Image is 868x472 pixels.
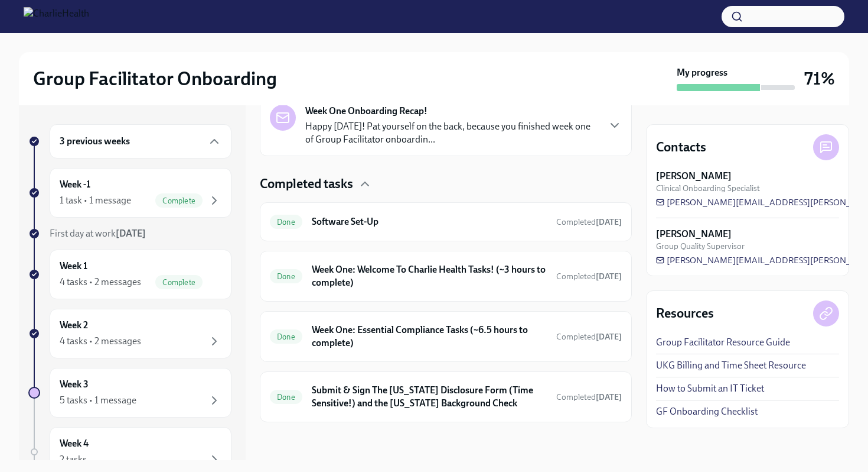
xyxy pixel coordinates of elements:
[270,261,622,292] a: DoneWeek One: Welcome To Charlie Health Tasks! (~3 hours to complete)Completed[DATE]
[28,227,231,240] a: First day at work[DATE]
[556,392,622,403] span: August 10th, 2025 01:01
[60,260,87,273] h6: Week 1
[60,378,89,391] h6: Week 3
[556,332,622,342] span: Completed
[804,68,835,89] h3: 71%
[656,241,745,252] span: Group Quality Supervisor
[60,276,141,289] div: 4 tasks • 2 messages
[28,309,231,358] a: Week 24 tasks • 2 messages
[270,272,302,281] span: Done
[312,384,547,410] h6: Submit & Sign The [US_STATE] Disclosure Form (Time Sensitive!) and the [US_STATE] Background Check
[60,394,136,407] div: 5 tasks • 1 message
[677,66,727,79] strong: My progress
[270,382,622,412] a: DoneSubmit & Sign The [US_STATE] Disclosure Form (Time Sensitive!) and the [US_STATE] Background ...
[656,405,758,418] a: GF Onboarding Checklist
[556,271,622,282] span: Completed
[260,175,632,193] div: Completed tasks
[60,319,88,332] h6: Week 2
[24,7,89,26] img: CharlieHealth
[60,178,90,191] h6: Week -1
[28,368,231,418] a: Week 35 tasks • 1 message
[556,217,622,227] span: Completed
[270,321,622,352] a: DoneWeek One: Essential Compliance Tasks (~6.5 hours to complete)Completed[DATE]
[556,216,622,228] span: July 29th, 2025 16:42
[656,359,806,372] a: UKG Billing and Time Sheet Resource
[656,183,760,194] span: Clinical Onboarding Specialist
[60,135,130,148] h6: 3 previous weeks
[270,332,302,341] span: Done
[28,250,231,299] a: Week 14 tasks • 2 messagesComplete
[312,263,547,289] h6: Week One: Welcome To Charlie Health Tasks! (~3 hours to complete)
[312,215,547,228] h6: Software Set-Up
[270,393,302,402] span: Done
[596,217,622,227] strong: [DATE]
[596,392,622,402] strong: [DATE]
[596,271,622,282] strong: [DATE]
[656,170,732,183] strong: [PERSON_NAME]
[60,453,87,466] div: 2 tasks
[556,392,622,402] span: Completed
[305,120,598,146] p: Happy [DATE]! Pat yourself on the back, because you finished week one of Group Facilitator onboar...
[155,196,203,205] span: Complete
[656,138,706,156] h4: Contacts
[596,332,622,342] strong: [DATE]
[60,335,141,348] div: 4 tasks • 2 messages
[50,124,231,159] div: 3 previous weeks
[656,305,714,322] h4: Resources
[60,194,131,207] div: 1 task • 1 message
[116,228,146,239] strong: [DATE]
[270,212,622,231] a: DoneSoftware Set-UpCompleted[DATE]
[60,437,89,450] h6: Week 4
[656,228,732,241] strong: [PERSON_NAME]
[155,278,203,287] span: Complete
[312,324,547,350] h6: Week One: Essential Compliance Tasks (~6.5 hours to complete)
[33,67,277,90] h2: Group Facilitator Onboarding
[28,168,231,218] a: Week -11 task • 1 messageComplete
[556,331,622,342] span: August 12th, 2025 21:03
[656,336,790,349] a: Group Facilitator Resource Guide
[656,382,764,395] a: How to Submit an IT Ticket
[50,228,146,239] span: First day at work
[305,105,428,118] strong: Week One Onboarding Recap!
[260,175,353,193] h4: Completed tasks
[556,271,622,282] span: July 30th, 2025 23:13
[270,218,302,227] span: Done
